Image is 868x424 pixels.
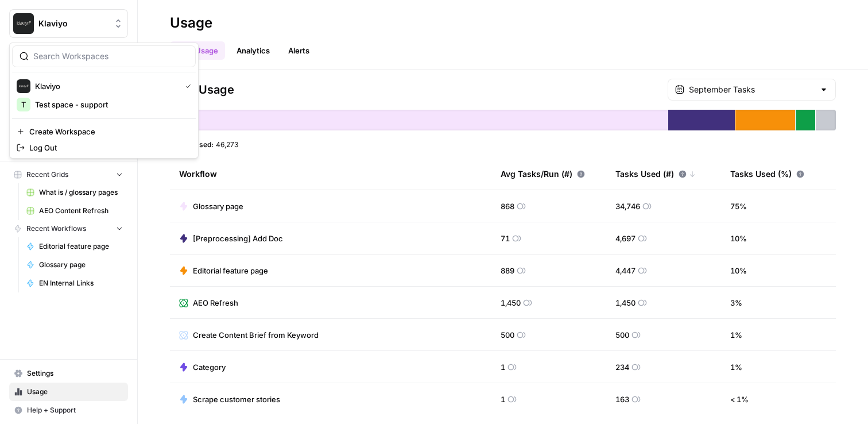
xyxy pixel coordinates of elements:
input: September Tasks [689,84,815,95]
a: Log Out [12,140,196,156]
a: Editorial feature page [179,265,268,276]
button: Recent Workflows [9,220,128,237]
button: Workspace: Klaviyo [9,9,128,38]
div: Tasks Used (#) [615,158,696,190]
div: Workflow [179,158,482,190]
div: Tasks Used (%) [730,158,804,190]
span: AEO Refresh [193,297,238,309]
a: Task Usage [170,41,225,60]
span: 1 [501,394,505,405]
span: Recent Grids [26,169,68,180]
span: 889 [501,265,514,276]
span: 500 [501,329,514,341]
span: 1 % [730,329,742,341]
a: Alerts [281,41,316,60]
span: 4,447 [615,265,635,276]
span: Klaviyo [38,18,108,29]
span: What is / glossary pages [39,187,123,198]
span: Glossary page [39,260,123,270]
span: T [21,99,26,110]
span: 4,697 [615,233,635,244]
span: EN Internal Links [39,278,123,288]
span: 868 [501,201,514,212]
a: Create Workspace [12,124,196,140]
span: Settings [27,368,123,379]
a: AEO Content Refresh [21,202,128,220]
a: [Preprocessing] Add Doc [179,233,283,244]
span: Test space - support [35,99,187,110]
span: AEO Content Refresh [39,206,123,216]
span: Create Content Brief from Keyword [193,329,319,341]
span: 1 % [730,361,742,373]
span: [Preprocessing] Add Doc [193,233,283,244]
a: Glossary page [179,201,243,212]
button: Recent Grids [9,166,128,183]
span: 500 [615,329,629,341]
span: Help + Support [27,405,123,415]
span: 163 [615,394,629,405]
a: Category [179,361,226,373]
span: 75 % [730,201,747,212]
span: 71 [501,233,510,244]
a: EN Internal Links [21,274,128,292]
span: Glossary page [193,201,243,212]
span: 1,450 [615,297,635,309]
span: Scrape customer stories [193,394,280,405]
span: 46,273 [216,140,238,149]
a: Glossary page [21,256,128,274]
span: Klaviyo [35,80,176,92]
span: 34,746 [615,201,640,212]
span: Usage [27,387,123,397]
input: Search Workspaces [33,51,188,62]
button: Help + Support [9,401,128,419]
span: < 1 % [730,394,749,405]
img: Klaviyo Logo [13,13,34,34]
a: Settings [9,364,128,383]
a: What is / glossary pages [21,183,128,202]
span: 1,450 [501,297,521,309]
span: Recent Workflows [26,223,86,234]
span: Create Workspace [29,126,187,137]
span: Log Out [29,142,187,153]
div: Usage [170,14,212,32]
a: Editorial feature page [21,237,128,256]
span: 234 [615,361,629,373]
a: Usage [9,383,128,401]
a: Analytics [230,41,277,60]
span: 10 % [730,265,747,276]
a: Scrape customer stories [179,394,280,405]
span: 3 % [730,297,742,309]
span: 10 % [730,233,747,244]
span: Category [193,361,226,373]
span: Editorial feature page [39,241,123,252]
div: Workspace: Klaviyo [9,43,199,159]
span: 1 [501,361,505,373]
div: Avg Tasks/Run (#) [501,158,585,190]
img: Klaviyo Logo [17,79,30,93]
span: Task Usage [170,82,234,98]
span: Editorial feature page [193,265,268,276]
